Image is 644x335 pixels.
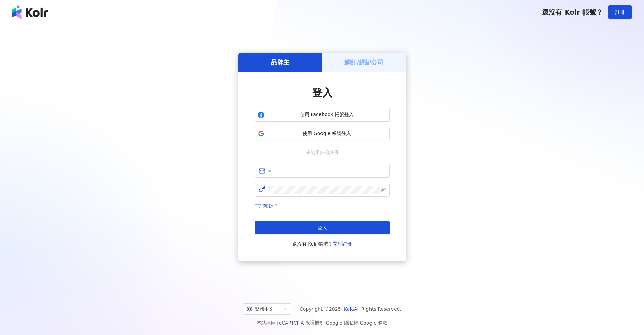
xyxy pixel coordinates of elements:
[326,320,358,326] a: Google 隱私權
[324,320,326,326] span: |
[255,108,390,122] button: 使用 Facebook 帳號登入
[333,241,352,247] a: 立即註冊
[615,9,625,15] span: 註冊
[255,127,390,140] button: 使用 Google 帳號登入
[381,187,386,192] span: eye-invisible
[317,225,327,230] span: 登入
[12,5,48,19] img: logo
[271,58,289,67] h5: 品牌主
[267,111,387,118] span: 使用 Facebook 帳號登入
[292,240,352,248] span: 還沒有 Kolr 帳號？
[255,203,278,209] a: 忘記密碼？
[608,5,632,19] button: 註冊
[300,305,401,313] span: Copyright © 2025 All Rights Reserved.
[267,130,387,137] span: 使用 Google 帳號登入
[255,221,390,234] button: 登入
[301,149,343,156] span: 或使用信箱註冊
[257,319,387,327] span: 本站採用 reCAPTCHA 保護機制
[342,306,354,312] a: iKala
[247,304,281,314] div: 繁體中文
[344,58,383,67] h5: 網紅/經紀公司
[360,320,387,326] a: Google 條款
[358,320,360,326] span: |
[542,8,603,16] span: 還沒有 Kolr 帳號？
[312,87,332,99] span: 登入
